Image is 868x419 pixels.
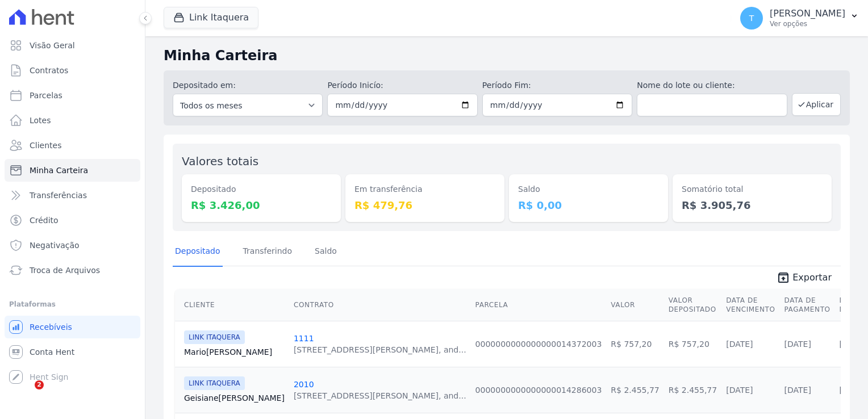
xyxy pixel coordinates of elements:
[840,340,866,349] a: [DATE]
[30,265,100,276] span: Troca de Arquivos
[11,380,39,408] iframe: Intercom live chat
[792,271,832,284] span: Exportar
[294,344,466,355] div: [STREET_ADDRESS][PERSON_NAME], and...
[30,165,88,176] span: Minha Carteira
[9,298,136,311] div: Plataformas
[164,7,258,28] button: Link Itaquera
[5,184,140,207] a: Transferências
[30,346,74,358] span: Conta Hent
[182,154,258,168] label: Valores totais
[606,289,663,321] th: Valor
[780,289,835,321] th: Data de Pagamento
[792,93,841,116] button: Aplicar
[749,14,754,22] span: T
[175,289,289,321] th: Cliente
[5,34,140,57] a: Visão Geral
[475,386,602,395] a: 0000000000000000014286003
[5,109,140,132] a: Lotes
[354,198,495,213] dd: R$ 479,76
[777,271,790,284] i: unarchive
[191,183,332,195] dt: Depositado
[35,380,44,389] span: 2
[294,380,314,389] a: 2010
[173,81,236,90] label: Depositado em:
[30,65,68,76] span: Contratos
[30,115,51,126] span: Lotes
[184,346,285,358] a: Mario[PERSON_NAME]
[518,198,659,213] dd: R$ 0,00
[289,289,471,321] th: Contrato
[5,209,140,232] a: Crédito
[664,367,721,413] td: R$ 2.455,77
[354,183,495,195] dt: Em transferência
[784,386,811,395] a: [DATE]
[482,79,632,91] label: Período Fim:
[637,79,787,91] label: Nome do lote ou cliente:
[767,271,841,287] a: unarchive Exportar
[5,341,140,363] a: Conta Hent
[241,237,295,267] a: Transferindo
[5,259,140,282] a: Troca de Arquivos
[312,237,339,267] a: Saldo
[184,330,245,344] span: LINK ITAQUERA
[164,45,850,66] h2: Minha Carteira
[5,134,140,157] a: Clientes
[606,321,663,367] td: R$ 757,20
[840,386,866,395] a: [DATE]
[721,289,779,321] th: Data de Vencimento
[30,40,75,51] span: Visão Geral
[30,215,59,226] span: Crédito
[471,289,607,321] th: Parcela
[518,183,659,195] dt: Saldo
[726,386,753,395] a: [DATE]
[5,159,140,182] a: Minha Carteira
[770,8,845,19] p: [PERSON_NAME]
[5,59,140,82] a: Contratos
[475,340,602,349] a: 0000000000000000014372003
[606,367,663,413] td: R$ 2.455,77
[294,334,314,343] a: 1111
[731,2,868,34] button: T [PERSON_NAME] Ver opções
[682,183,823,195] dt: Somatório total
[5,316,140,338] a: Recebíveis
[770,19,845,28] p: Ver opções
[664,321,721,367] td: R$ 757,20
[784,340,811,349] a: [DATE]
[30,190,87,201] span: Transferências
[294,390,466,401] div: [STREET_ADDRESS][PERSON_NAME], and...
[191,198,332,213] dd: R$ 3.426,00
[664,289,721,321] th: Valor Depositado
[30,90,62,101] span: Parcelas
[184,376,245,390] span: LINK ITAQUERA
[30,240,80,251] span: Negativação
[726,340,753,349] a: [DATE]
[184,392,285,404] a: Geisiane[PERSON_NAME]
[5,84,140,107] a: Parcelas
[173,237,223,267] a: Depositado
[5,234,140,257] a: Negativação
[327,79,477,91] label: Período Inicío:
[30,140,61,151] span: Clientes
[682,198,823,213] dd: R$ 3.905,76
[30,321,72,333] span: Recebíveis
